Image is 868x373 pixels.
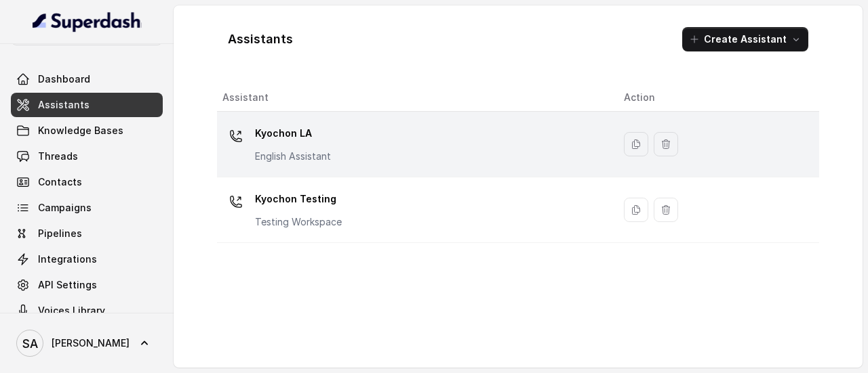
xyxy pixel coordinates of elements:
[613,84,819,112] th: Action
[682,27,808,51] button: Create Assistant
[11,144,163,169] a: Threads
[255,150,331,163] p: English Assistant
[38,150,78,163] span: Threads
[11,273,163,297] a: API Settings
[11,93,163,117] a: Assistants
[22,336,38,351] text: SA
[255,188,342,210] p: Kyochon Testing
[255,123,331,144] p: Kyochon LA
[38,253,97,266] span: Integrations
[38,124,123,137] span: Knowledge Bases
[228,28,293,50] h1: Assistants
[52,336,130,350] span: [PERSON_NAME]
[11,118,163,143] a: Knowledge Bases
[38,175,82,189] span: Contacts
[38,72,90,86] span: Dashboard
[11,247,163,271] a: Integrations
[33,11,142,32] img: light.svg
[38,304,105,317] span: Voices Library
[217,84,613,112] th: Assistant
[38,227,82,240] span: Pipelines
[38,201,92,215] span: Campaigns
[11,67,163,91] a: Dashboard
[255,215,342,229] p: Testing Workspace
[11,299,163,323] a: Voices Library
[11,196,163,220] a: Campaigns
[11,221,163,246] a: Pipelines
[11,170,163,194] a: Contacts
[11,324,163,362] a: [PERSON_NAME]
[38,278,97,292] span: API Settings
[38,98,90,112] span: Assistants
